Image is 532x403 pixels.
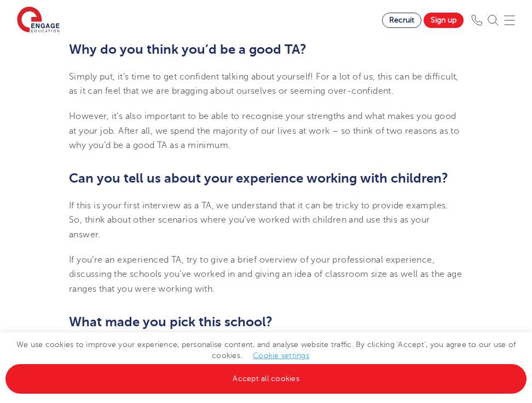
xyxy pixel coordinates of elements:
[389,16,414,24] span: Recruit
[69,171,448,186] b: Can you tell us about your experience working with children?
[253,351,309,360] a: Cookie settings
[504,15,515,26] img: Mobile Menu
[69,255,462,294] span: If you’re an experienced TA, try to give a brief overview of your professional experience, discus...
[382,13,421,28] a: Recruit
[69,201,448,240] span: If this is your first interview as a TA, we understand that it can be tricky to provide examples....
[69,314,273,330] b: What made you pick this school?
[69,72,459,96] span: Simply put, it’s time to get confident talking about yourself! For a lot of us, this can be diffi...
[17,7,60,34] img: Engage Education
[69,111,459,150] span: However, it’s also important to be able to recognise your strengths and what makes you good at yo...
[69,42,307,57] b: Why do you think you’d be a good TA?
[471,15,482,26] img: Phone
[5,364,527,394] a: Accept all cookies
[488,15,499,26] img: Search
[424,13,464,28] a: Sign up
[5,340,527,383] span: We use cookies to improve your experience, personalise content, and analyse website traffic. By c...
